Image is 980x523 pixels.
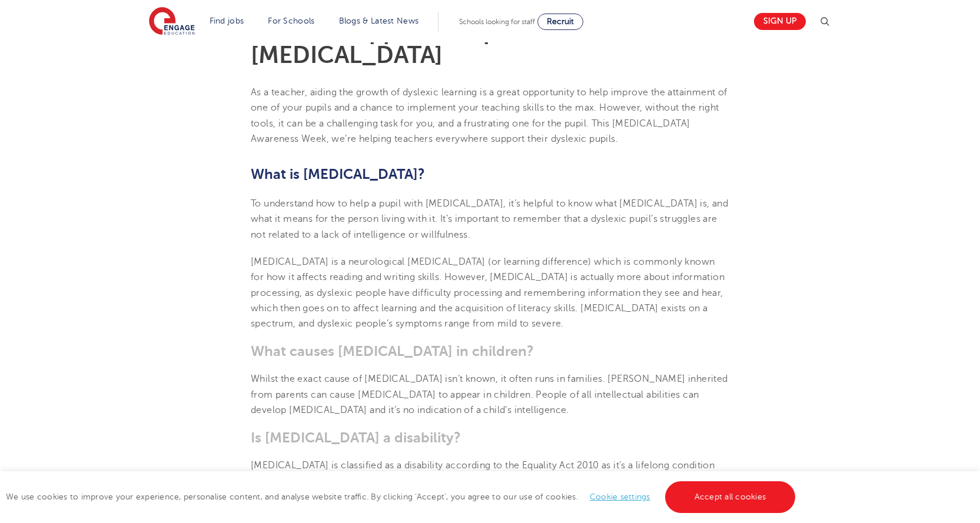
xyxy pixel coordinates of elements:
[339,16,419,25] a: Blogs & Latest News
[459,18,535,26] span: Schools looking for staff
[251,166,425,182] b: What is [MEDICAL_DATA]?
[537,14,583,30] a: Recruit
[210,16,244,25] a: Find jobs
[251,198,728,240] span: To understand how to help a pupil with [MEDICAL_DATA], it’s helpful to know what [MEDICAL_DATA] i...
[665,481,796,513] a: Accept all cookies
[754,13,806,30] a: Sign up
[590,492,650,501] a: Cookie settings
[251,343,534,359] b: What causes [MEDICAL_DATA] in children?
[251,256,725,329] span: [MEDICAL_DATA] is a neurological [MEDICAL_DATA] (or learning difference) which is commonly known ...
[149,7,195,36] img: Engage Education
[547,17,574,26] span: Recruit
[6,492,798,501] span: We use cookies to improve your experience, personalise content, and analyse website traffic. By c...
[251,87,727,144] span: As a teacher, aiding the growth of dyslexic learning is a great opportunity to help improve the a...
[251,374,728,415] span: Whilst the exact cause of [MEDICAL_DATA] isn’t known, it often runs in families. [PERSON_NAME] in...
[251,18,569,68] b: How To Support a Pupil With [MEDICAL_DATA]
[268,16,314,25] a: For Schools
[251,429,461,446] b: Is [MEDICAL_DATA] a disability?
